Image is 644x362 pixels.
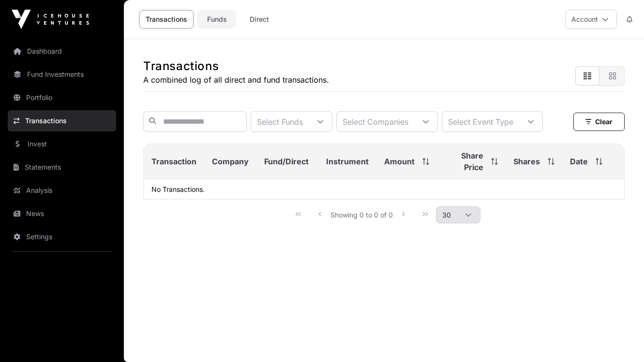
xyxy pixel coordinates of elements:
[337,112,414,131] div: Select Companies
[8,110,116,131] a: Transactions
[144,179,624,200] td: No Transactions.
[240,10,279,29] a: Direct
[330,211,393,219] span: Showing 0 to 0 of 0
[573,113,625,131] button: Clear
[570,156,588,167] span: Date
[8,157,116,178] a: Statements
[596,316,644,362] iframe: Chat Widget
[384,156,415,167] span: Amount
[8,133,116,155] a: Invest
[8,41,116,62] a: Dashboard
[445,150,483,173] span: Share Price
[264,156,309,167] span: Fund/Direct
[565,10,617,29] button: Account
[442,112,519,131] div: Select Event Type
[8,226,116,247] a: Settings
[139,10,194,29] a: Transactions
[143,58,329,74] h1: Transactions
[513,156,540,167] span: Shares
[8,87,116,108] a: Portfolio
[212,156,249,167] span: Company
[8,180,116,201] a: Analysis
[151,156,196,167] span: Transaction
[12,10,89,29] img: Icehouse Ventures Logo
[197,10,236,29] a: Funds
[8,203,116,224] a: News
[326,156,369,167] span: Instrument
[143,74,329,86] p: A combined log of all direct and fund transactions.
[8,64,116,85] a: Fund Investments
[251,112,309,131] div: Select Funds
